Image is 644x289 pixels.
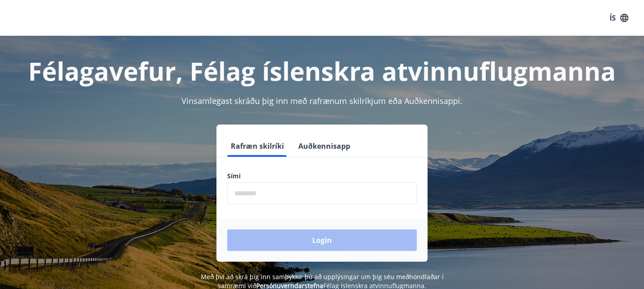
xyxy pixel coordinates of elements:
[11,54,633,88] h1: Félagavefur, Félag íslenskra atvinnuflugmanna
[227,135,288,157] button: Rafræn skilríki
[295,135,354,157] button: Auðkennisapp
[182,95,462,106] span: Vinsamlegast skráðu þig inn með rafrænum skilríkjum eða Auðkennisappi.
[605,10,633,26] button: ÍS
[227,172,417,181] label: Sími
